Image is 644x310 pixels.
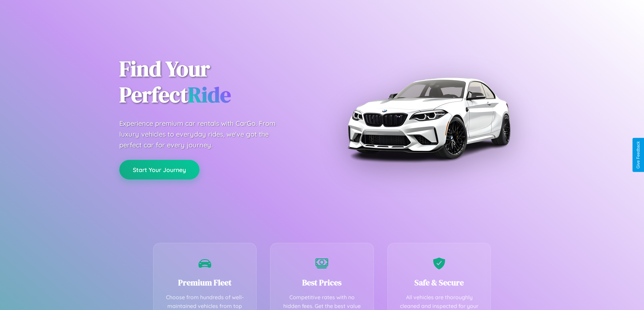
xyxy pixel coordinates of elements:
p: Experience premium car rentals with CarGo. From luxury vehicles to everyday rides, we've got the ... [119,118,288,150]
h3: Premium Fleet [164,277,246,288]
div: Give Feedback [636,141,641,169]
img: Premium BMW car rental vehicle [344,34,513,202]
h1: Find Your Perfect [119,56,312,108]
h3: Safe & Secure [398,277,481,288]
h3: Best Prices [281,277,363,288]
span: Ride [188,80,231,109]
button: Start Your Journey [119,160,199,179]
